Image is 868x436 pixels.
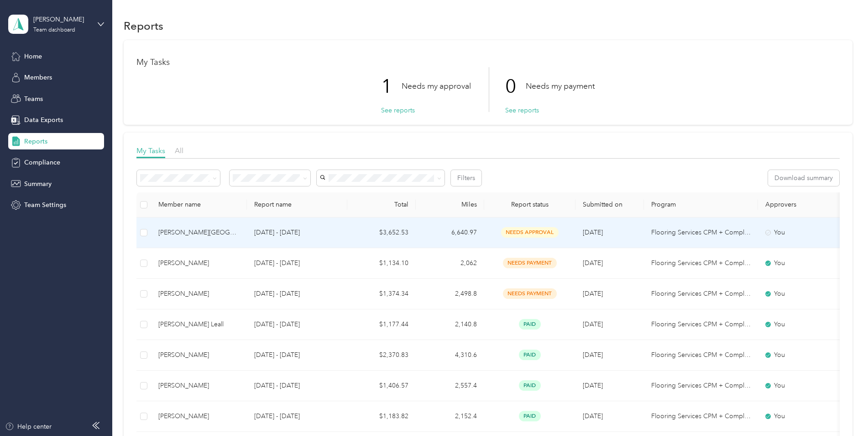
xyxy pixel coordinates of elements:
div: [PERSON_NAME] [158,258,240,268]
h1: Reports [124,21,163,31]
span: needs payment [503,288,557,299]
td: 4,310.6 [416,340,484,371]
td: Flooring Services CPM + Compliance [644,371,758,401]
td: Flooring Services CPM + Compliance [644,401,758,432]
td: Flooring Services CPM + Compliance [644,248,758,279]
span: paid [519,350,541,360]
td: $1,406.57 [347,371,416,401]
span: [DATE] [583,290,603,298]
td: 6,640.97 [416,218,484,248]
button: Filters [451,170,481,186]
div: You [765,289,842,299]
div: [PERSON_NAME][GEOGRAPHIC_DATA] [158,228,240,238]
p: Needs my payment [526,80,595,92]
td: 2,152.4 [416,401,484,432]
div: [PERSON_NAME] Leall [158,319,240,330]
p: [DATE] - [DATE] [254,381,340,391]
span: Data Exports [24,115,63,125]
button: Download summary [768,170,839,186]
div: [PERSON_NAME] [158,411,240,421]
div: You [765,411,842,421]
span: [DATE] [583,229,603,236]
span: paid [519,319,541,330]
td: 2,498.8 [416,279,484,309]
iframe: Everlance-gr Chat Button Frame [817,385,868,436]
div: Member name [158,201,240,208]
span: Home [24,52,42,61]
td: 2,062 [416,248,484,279]
td: Flooring Services CPM + Compliance [644,309,758,340]
span: [DATE] [583,412,603,420]
th: Member name [151,192,247,218]
p: [DATE] - [DATE] [254,228,340,238]
span: needs approval [501,227,559,238]
p: Flooring Services CPM + Compliance [651,319,751,330]
div: Team dashboard [33,27,75,33]
span: Teams [24,94,43,104]
td: $1,374.34 [347,279,416,309]
h1: My Tasks [136,58,840,67]
span: [DATE] [583,382,603,389]
p: Flooring Services CPM + Compliance [651,228,751,238]
td: Flooring Services CPM + Compliance [644,340,758,371]
button: Help center [5,422,52,431]
p: Flooring Services CPM + Compliance [651,350,751,360]
td: Flooring Services CPM + Compliance [644,218,758,248]
p: Flooring Services CPM + Compliance [651,381,751,391]
div: Total [355,201,408,208]
p: Flooring Services CPM + Compliance [651,289,751,299]
td: $1,183.82 [347,401,416,432]
td: $1,134.10 [347,248,416,279]
span: Report status [492,201,568,208]
th: Program [644,192,758,218]
div: You [765,228,842,238]
p: [DATE] - [DATE] [254,289,340,299]
div: [PERSON_NAME] [158,289,240,299]
td: 2,140.8 [416,309,484,340]
div: You [765,381,842,391]
div: [PERSON_NAME] [33,15,90,24]
p: Needs my approval [402,80,471,92]
div: You [765,258,842,268]
p: [DATE] - [DATE] [254,258,340,268]
span: [DATE] [583,351,603,359]
span: paid [519,380,541,391]
th: Report name [247,192,347,218]
button: See reports [505,106,539,115]
span: needs payment [503,258,557,268]
span: My Tasks [136,146,165,155]
p: [DATE] - [DATE] [254,350,340,360]
span: Summary [24,179,52,189]
td: $1,177.44 [347,309,416,340]
th: Approvers [758,192,849,218]
div: [PERSON_NAME] [158,381,240,391]
div: You [765,319,842,330]
span: All [175,146,183,155]
td: Flooring Services CPM + Compliance [644,279,758,309]
span: Reports [24,137,47,146]
p: Flooring Services CPM + Compliance [651,258,751,268]
p: Flooring Services CPM + Compliance [651,411,751,421]
button: See reports [381,106,415,115]
span: [DATE] [583,320,603,328]
span: Compliance [24,158,60,167]
td: $3,652.53 [347,218,416,248]
span: [DATE] [583,259,603,267]
td: $2,370.83 [347,340,416,371]
div: [PERSON_NAME] [158,350,240,360]
p: [DATE] - [DATE] [254,319,340,330]
p: 0 [505,67,526,106]
span: paid [519,411,541,421]
div: Miles [423,201,477,208]
td: 2,557.4 [416,371,484,401]
p: [DATE] - [DATE] [254,411,340,421]
span: Members [24,73,52,82]
span: Team Settings [24,200,66,210]
p: 1 [381,67,402,106]
div: You [765,350,842,360]
th: Submitted on [575,192,644,218]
